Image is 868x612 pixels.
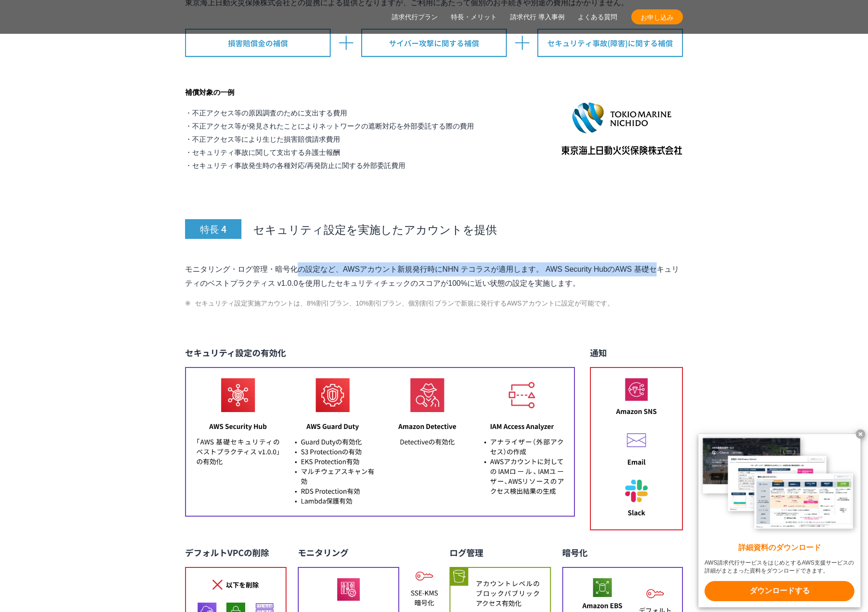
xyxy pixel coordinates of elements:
[185,262,683,291] p: モニタリング・ログ管理・暗号化の設定など、AWSアカウント新規発行時にNHN テコラスが適用します。 AWS Security HubのAWS 基礎セキュリティのベストプラクティス v1.0.0...
[578,12,617,22] a: よくある質問
[185,120,474,133] li: ・不正アクセス等が発見されたことによりネットワークの遮断対応を外部委託する際の費用
[185,298,683,309] li: セキュリティ設定実施アカウントは、8%割引プラン、10%割引プラン、個別割引プランで新規に発行するAWSアカウントに設定が可能です。
[185,219,241,239] span: 特長 4
[185,107,474,120] li: ・不正アクセス等の原因調査のために支出する費用
[185,133,474,146] li: ・不正アクセス等により生じた損害賠償請求費用
[392,12,438,22] a: 請求代行プラン
[698,434,860,607] a: 詳細資料のダウンロード AWS請求代行サービスをはじめとするAWS支援サービスの詳細がまとまった資料をダウンロードできます。 ダウンロードする
[705,581,854,601] x-t: ダウンロードする
[631,12,683,22] span: お申し込み
[705,543,854,553] x-t: 詳細資料のダウンロード
[561,101,683,156] img: 東京海上日動火災保険株式会社ロゴ
[510,12,565,22] a: 請求代行 導入事例
[185,159,474,172] li: ・セキュリティ事故発生時の各種対応/再発防止に関する外部委託費用
[631,9,683,24] a: お申し込み
[185,29,683,57] img: 損害賠償金の補償+サイバー攻撃に関する補償+セキュリティ事故(障害)に関する補償
[185,85,474,99] h4: 補償対象の一例
[705,559,854,575] x-t: AWS請求代行サービスをはじめとするAWS支援サービスの詳細がまとまった資料をダウンロードできます。
[185,146,474,159] li: ・セキュリティ事故に関して支出する弁護士報酬
[253,221,497,237] span: セキュリティ設定を実施したアカウントを提供
[451,12,497,22] a: 特長・メリット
